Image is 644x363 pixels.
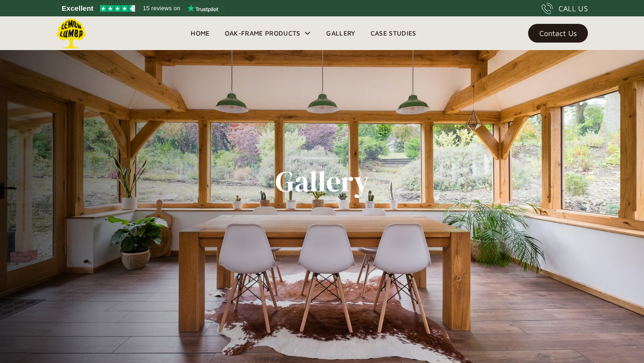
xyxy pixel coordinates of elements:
a: Case Studies [363,26,424,40]
div: Oak-Frame Products [217,16,319,50]
img: Trustpilot 4.5 stars [100,5,135,12]
img: Trustpilot logo [187,5,218,12]
a: Gallery [319,26,363,40]
span: 15 reviews on [143,3,180,14]
div: Oak-Frame Products [225,28,301,39]
h1: Gallery [275,165,369,198]
span: Excellent [62,3,93,14]
div: Contact Us [539,30,577,36]
a: Home [183,26,217,40]
a: Contact Us [528,24,588,43]
div: CALL US [558,3,588,14]
a: See Lemon Lumba reviews on Trustpilot [56,2,225,15]
a: CALL US [542,3,588,14]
